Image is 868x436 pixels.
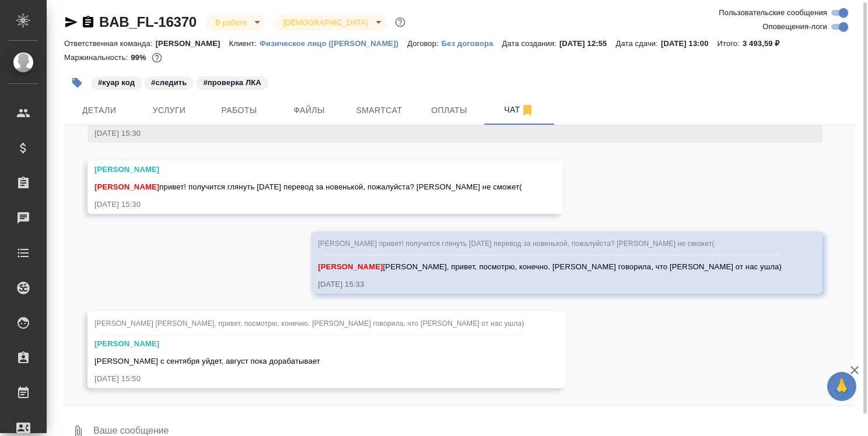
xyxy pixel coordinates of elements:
[64,70,90,96] button: Добавить тэг
[149,50,164,65] button: 32.72 RUB;
[203,77,261,89] p: #проверка ЛКА
[719,7,827,19] span: Пользовательские сообщения
[94,182,522,191] span: привет! получится глянуть [DATE] перевод за новенькой, пожалуйста? [PERSON_NAME] не сможет(
[212,17,250,27] button: В работе
[141,103,197,118] span: Услуги
[421,103,477,118] span: Оплаты
[762,21,827,33] span: Оповещения-логи
[827,372,856,401] button: 🙏
[131,53,149,62] p: 99%
[351,103,407,118] span: Smartcat
[318,262,782,271] span: [PERSON_NAME], привет, посмотрю, конечно. [PERSON_NAME] говорила, что [PERSON_NAME] от нас ушла)
[281,103,337,118] span: Файлы
[64,53,131,62] p: Маржинальность:
[94,357,320,365] span: [PERSON_NAME] с сентября уйдет, август пока дорабатывает
[318,279,782,290] div: [DATE] 15:33
[520,103,534,117] svg: Отписаться
[260,38,407,48] a: Физическое лицо ([PERSON_NAME])
[71,103,127,118] span: Детали
[64,39,156,48] p: Ответственная команда:
[94,199,522,210] div: [DATE] 15:30
[407,39,442,48] p: Договор:
[442,39,502,48] p: Без договора
[717,39,743,48] p: Итого:
[81,15,95,29] button: Скопировать ссылку
[151,77,187,89] p: #следить
[832,374,852,399] span: 🙏
[98,77,135,89] p: #куар код
[64,15,78,29] button: Скопировать ссылку для ЯМессенджера
[743,39,789,48] p: 3 493,59 ₽
[143,77,195,87] span: следить
[94,164,522,175] div: [PERSON_NAME]
[94,373,524,385] div: [DATE] 15:50
[94,338,524,350] div: [PERSON_NAME]
[661,39,717,48] p: [DATE] 13:00
[211,103,267,118] span: Работы
[318,262,383,271] span: [PERSON_NAME]
[442,38,502,48] a: Без договора
[502,39,559,48] p: Дата создания:
[94,182,159,191] span: [PERSON_NAME]
[156,39,229,48] p: [PERSON_NAME]
[616,39,661,48] p: Дата сдачи:
[260,39,407,48] p: Физическое лицо ([PERSON_NAME])
[559,39,616,48] p: [DATE] 12:55
[94,128,782,139] div: [DATE] 15:30
[90,77,143,87] span: куар код
[195,77,269,87] span: проверка ЛКА
[229,39,260,48] p: Клиент:
[94,319,524,328] span: [PERSON_NAME] [PERSON_NAME], привет, посмотрю, конечно. [PERSON_NAME] говорила, что [PERSON_NAME]...
[99,14,197,30] a: BAB_FL-16370
[206,15,264,30] div: В работе
[279,17,371,27] button: [DEMOGRAPHIC_DATA]
[274,15,385,30] div: В работе
[393,15,408,30] button: Доп статусы указывают на важность/срочность заказа
[318,240,714,248] span: [PERSON_NAME] привет! получится глянуть [DATE] перевод за новенькой, пожалуйста? [PERSON_NAME] не...
[491,103,547,117] span: Чат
